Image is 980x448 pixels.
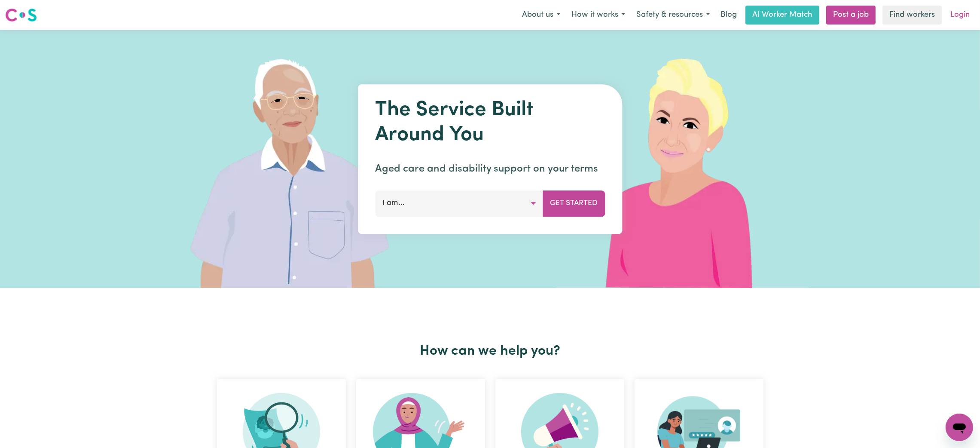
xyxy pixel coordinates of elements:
a: Blog [715,6,742,25]
h1: The Service Built Around You [375,98,605,147]
button: I am... [375,190,543,216]
button: Get Started [543,190,605,216]
button: About us [516,6,566,24]
p: Aged care and disability support on your terms [375,161,605,177]
a: AI Worker Match [745,6,819,25]
a: Careseekers logo [5,5,37,25]
h2: How can we help you? [212,343,769,359]
a: Find workers [882,6,942,25]
img: Careseekers logo [5,7,37,23]
iframe: Button to launch messaging window, conversation in progress [946,414,973,441]
button: Safety & resources [631,6,715,24]
button: How it works [566,6,631,24]
a: Login [945,6,975,25]
a: Post a job [826,6,876,25]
